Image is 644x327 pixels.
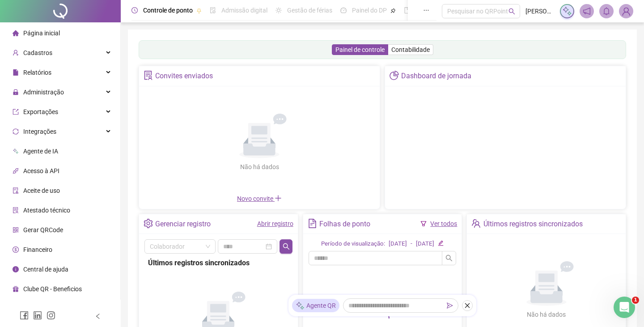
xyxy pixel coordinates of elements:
[404,7,410,13] span: book
[144,71,153,80] span: solution
[287,7,332,14] span: Gestão de férias
[13,187,19,194] span: audit
[218,162,301,172] div: Não há dados
[562,6,572,16] img: sparkle-icon.fc2bf0ac1784a2077858766a79e2daf3.svg
[210,7,216,13] span: file-done
[13,246,19,253] span: dollar
[23,246,52,253] span: Financeiro
[420,221,427,227] span: filter
[614,297,635,318] iframe: Intercom live chat
[131,7,138,13] span: clock-circle
[416,239,434,249] div: [DATE]
[23,285,82,293] span: Clube QR - Beneficios
[13,89,19,95] span: lock
[292,299,339,312] div: Agente QR
[13,30,19,36] span: home
[619,4,633,18] img: 85622
[33,311,42,320] span: linkedin
[155,217,211,232] div: Gerenciar registro
[401,68,471,84] div: Dashboard de jornada
[296,301,305,310] img: sparkle-icon.fc2bf0ac1784a2077858766a79e2daf3.svg
[13,128,19,135] span: sync
[23,226,63,234] span: Gerar QRCode
[196,8,202,13] span: pushpin
[13,266,19,272] span: info-circle
[352,7,387,14] span: Painel do DP
[144,219,153,228] span: setting
[23,108,58,115] span: Exportações
[602,7,610,15] span: bell
[275,195,282,202] span: plus
[23,207,70,214] span: Atestado técnico
[13,69,19,76] span: file
[13,286,19,292] span: gift
[13,227,19,233] span: qrcode
[391,46,430,53] span: Contabilidade
[23,89,64,96] span: Administração
[308,219,317,228] span: file-text
[438,240,444,246] span: edit
[445,255,453,262] span: search
[237,195,282,202] span: Novo convite
[374,310,391,327] span: loading
[389,239,407,249] div: [DATE]
[23,128,56,135] span: Integrações
[148,257,289,268] div: Últimos registros sincronizados
[505,310,588,319] div: Não há dados
[13,207,19,213] span: solution
[13,109,19,115] span: export
[155,68,213,84] div: Convites enviados
[143,7,193,14] span: Controle de ponto
[319,217,370,232] div: Folhas de ponto
[464,302,470,309] span: close
[20,311,29,320] span: facebook
[23,49,52,56] span: Cadastros
[632,297,639,304] span: 1
[13,168,19,174] span: api
[221,7,267,14] span: Admissão digital
[13,50,19,56] span: user-add
[583,7,591,15] span: notification
[23,148,58,155] span: Agente de IA
[23,167,59,174] span: Acesso à API
[23,69,51,76] span: Relatórios
[390,8,396,13] span: pushpin
[340,7,347,13] span: dashboard
[321,239,385,249] div: Período de visualização:
[23,187,60,194] span: Aceite de uso
[275,7,282,13] span: sun
[390,71,399,80] span: pie-chart
[47,311,55,320] span: instagram
[471,219,481,228] span: team
[447,302,453,309] span: send
[23,266,68,273] span: Central de ajuda
[283,243,290,250] span: search
[23,30,60,37] span: Página inicial
[508,8,515,15] span: search
[430,220,457,227] a: Ver todos
[525,6,555,16] span: [PERSON_NAME]
[411,239,412,249] div: -
[335,46,385,53] span: Painel de controle
[257,220,293,227] a: Abrir registro
[423,7,429,13] span: ellipsis
[95,313,101,319] span: left
[483,217,583,232] div: Últimos registros sincronizados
